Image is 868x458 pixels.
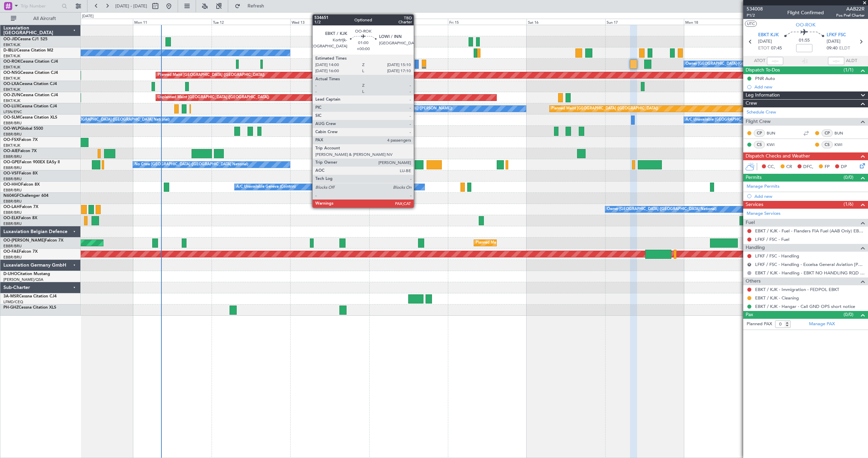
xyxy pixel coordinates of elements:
span: CC, [768,164,775,170]
div: Owner [GEOGRAPHIC_DATA]-[GEOGRAPHIC_DATA] [686,59,777,69]
span: Dispatch Checks and Weather [746,152,810,160]
span: OO-WLP [3,127,20,131]
span: D-IJHO [3,272,17,276]
div: [DATE] [82,14,94,19]
div: Wed 13 [290,19,369,25]
span: OO-ROK [3,60,20,64]
a: Manage Services [747,210,781,217]
span: EBKT KJK [758,32,779,39]
span: Handling [746,244,765,252]
span: OO-LAH [3,205,20,209]
span: ELDT [839,45,850,52]
a: N604GFChallenger 604 [3,194,48,198]
span: Dispatch To-Dos [746,66,780,74]
span: (1/6) [844,201,853,208]
span: ETOT [758,45,769,52]
div: Planned Maint [GEOGRAPHIC_DATA] ([GEOGRAPHIC_DATA] National) [476,238,598,248]
span: OO-JID [3,37,18,41]
button: UTC [745,21,757,27]
span: Services [746,201,763,209]
a: 3A-MSRCessna Citation CJ4 [3,294,57,298]
span: N604GF [3,194,19,198]
div: A/C Unavailable Geneva (Cointrin) [236,182,296,192]
button: R [747,263,751,267]
span: CR [786,164,792,170]
input: --:-- [767,57,783,65]
a: Schedule Crew [747,109,776,116]
a: EBKT/KJK [3,65,20,70]
div: Tue 12 [212,19,290,25]
span: OO-GPE [3,160,19,164]
a: OO-[PERSON_NAME]Falcon 7X [3,238,63,243]
span: Others [746,277,761,285]
a: OO-GPEFalcon 900EX EASy II [3,160,60,164]
a: KWI [834,142,850,148]
button: All Aircraft [7,13,74,24]
span: Refresh [242,4,270,8]
div: CS [822,141,833,148]
span: OO-SLM [3,116,20,120]
a: D-IJHOCitation Mustang [3,272,50,276]
a: EBKT/KJK [3,42,20,47]
span: (1/1) [844,66,853,74]
span: OO-LXA [3,82,19,86]
a: Manage PAX [809,321,835,328]
a: EBBR/BRU [3,255,22,260]
span: P1/2 [747,13,763,18]
a: EBKT / KJK - Fuel - Flanders FIA Fuel (AAB Only) EBKT / KJK [755,228,865,234]
div: Fri 15 [448,19,527,25]
a: EBBR/BRU [3,221,22,226]
a: EBKT / KJK - Cleaning [755,295,799,301]
div: Sun 17 [605,19,684,25]
span: LFKF FSC [827,32,846,39]
span: OO-FSX [3,138,19,142]
div: Thu 14 [369,19,448,25]
span: Permits [746,174,762,182]
span: 01:55 [799,37,810,44]
a: OO-JIDCessna CJ1 525 [3,37,47,41]
span: ALDT [846,58,857,64]
div: No Crew [GEOGRAPHIC_DATA] ([GEOGRAPHIC_DATA] National) [56,115,170,125]
span: [DATE] - [DATE] [115,3,147,9]
a: OO-NSGCessna Citation CJ4 [3,71,58,75]
span: 534008 [747,5,763,13]
span: 3A-MSR [3,294,19,298]
a: OO-LAHFalcon 7X [3,205,38,209]
a: OO-LUXCessna Citation CJ4 [3,104,57,108]
span: Pos Pref Charter [836,13,865,18]
a: KWI [767,142,782,148]
span: PH-GHZ [3,306,19,310]
div: PNR Auto [755,76,775,81]
span: OO-NSG [3,71,20,75]
a: BUN [767,130,782,136]
a: LFMD/CEQ [3,299,23,305]
span: Fuel [746,219,755,227]
span: OO-ELK [3,216,19,220]
a: EBKT/KJK [3,54,20,59]
a: EBBR/BRU [3,121,22,126]
a: EBBR/BRU [3,188,22,193]
span: Pax [746,311,753,319]
span: (0/0) [844,174,853,181]
span: FP [825,164,830,170]
a: OO-HHOFalcon 8X [3,183,40,187]
span: Crew [746,100,757,107]
div: Sat 16 [527,19,605,25]
span: OO-ROK [796,21,815,28]
span: OO-LUX [3,104,19,108]
a: EBBR/BRU [3,176,22,182]
a: EBBR/BRU [3,244,22,249]
a: OO-VSFFalcon 8X [3,171,38,175]
span: All Aircraft [18,16,72,21]
div: Sun 10 [54,19,133,25]
a: OO-SLMCessna Citation XLS [3,116,57,120]
span: OO-AIE [3,149,18,153]
a: EBKT/KJK [3,76,20,81]
a: EBKT / KJK - Hangar - Call GND OPS short notice [755,304,855,309]
a: [PERSON_NAME]/QSA [3,277,43,282]
button: Refresh [232,1,272,12]
span: ATOT [754,58,765,64]
span: [DATE] [758,38,772,45]
a: LFKF / FSC - Handling - Eccelsa General Aviation [PERSON_NAME] / OLB [755,262,865,267]
span: [DATE] [827,38,841,45]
